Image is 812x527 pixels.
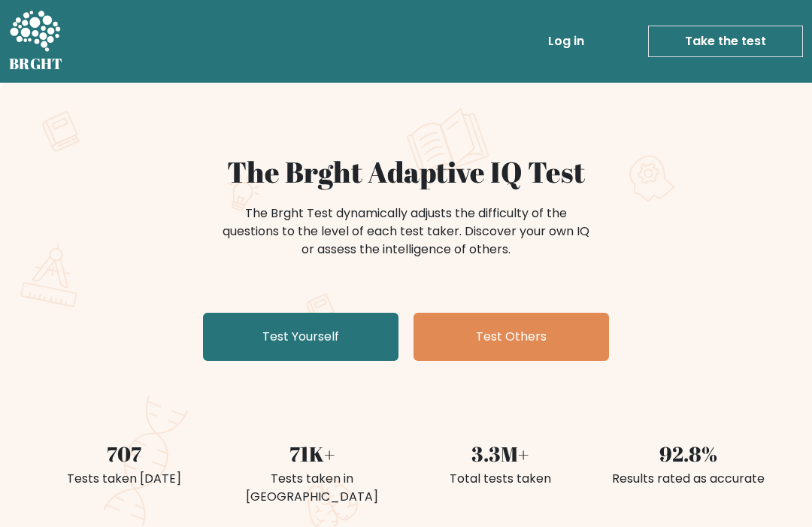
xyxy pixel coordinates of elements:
[603,470,773,488] div: Results rated as accurate
[227,470,397,506] div: Tests taken in [GEOGRAPHIC_DATA]
[542,26,590,56] a: Log in
[415,439,585,470] div: 3.3M+
[39,155,773,189] h1: The Brght Adaptive IQ Test
[415,470,585,488] div: Total tests taken
[603,439,773,470] div: 92.8%
[39,439,209,470] div: 707
[9,55,63,73] h5: BRGHT
[203,313,398,361] a: Test Yourself
[227,439,397,470] div: 71K+
[39,470,209,488] div: Tests taken [DATE]
[414,313,609,361] a: Test Others
[648,26,803,57] a: Take the test
[218,204,594,259] div: The Brght Test dynamically adjusts the difficulty of the questions to the level of each test take...
[9,6,63,77] a: BRGHT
